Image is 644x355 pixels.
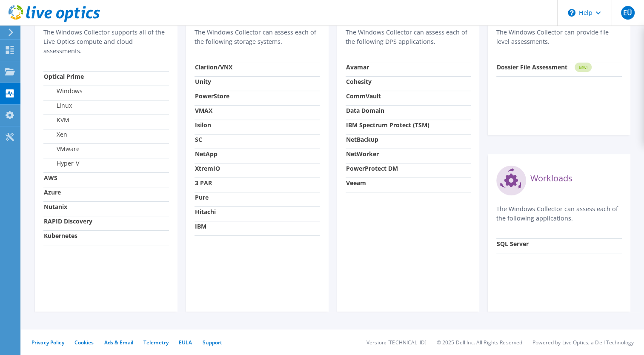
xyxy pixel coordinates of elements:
strong: NetWorker [346,150,379,158]
li: © 2025 Dell Inc. All Rights Reserved [437,339,522,346]
strong: Hitachi [195,208,216,216]
strong: Dossier File Assessment [497,63,567,71]
strong: Pure [195,193,209,201]
strong: Azure [44,188,61,196]
strong: Clariion/VNX [195,63,232,71]
tspan: NEW! [579,65,587,70]
li: Powered by Live Optics, a Dell Technology [532,339,634,346]
label: Windows [44,87,83,95]
strong: SC [195,135,202,143]
strong: SQL Server [497,240,529,248]
strong: NetApp [195,150,218,158]
svg: \n [568,9,575,17]
label: Linux [44,101,72,110]
label: Hyper-V [44,159,79,168]
label: VMware [44,145,80,153]
p: The Windows Collector can assess each of the following storage systems. [195,28,320,46]
strong: AWS [44,174,57,182]
a: Support [202,339,222,346]
label: Xen [44,130,67,139]
strong: Avamar [346,63,369,71]
label: Workloads [530,174,572,183]
label: KVM [44,116,69,124]
strong: PowerStore [195,92,229,100]
p: The Windows Collector can assess each of the following applications. [496,204,622,223]
strong: VMAX [195,106,212,115]
a: Privacy Policy [31,339,64,346]
a: Ads & Email [104,339,133,346]
strong: Nutanix [44,203,67,211]
a: Cookies [74,339,94,346]
strong: IBM Spectrum Protect (TSM) [346,121,429,129]
li: Version: [TECHNICAL_ID] [366,339,426,346]
strong: 3 PAR [195,179,212,187]
strong: Veeam [346,179,366,187]
a: Telemetry [143,339,169,346]
strong: RAPID Discovery [44,217,92,225]
strong: Data Domain [346,106,384,115]
strong: PowerProtect DM [346,164,398,172]
strong: Cohesity [346,77,372,86]
strong: XtremIO [195,164,220,172]
strong: IBM [195,222,206,230]
a: EULA [179,339,192,346]
strong: CommVault [346,92,381,100]
p: The Windows Collector can assess each of the following DPS applications. [346,28,471,46]
strong: NetBackup [346,135,378,143]
strong: Optical Prime [44,72,84,80]
p: The Windows Collector can provide file level assessments. [496,28,622,46]
p: The Windows Collector supports all of the Live Optics compute and cloud assessments. [43,28,169,56]
span: EÜ [621,6,635,20]
strong: Unity [195,77,211,86]
strong: Isilon [195,121,211,129]
strong: Kubernetes [44,232,77,240]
